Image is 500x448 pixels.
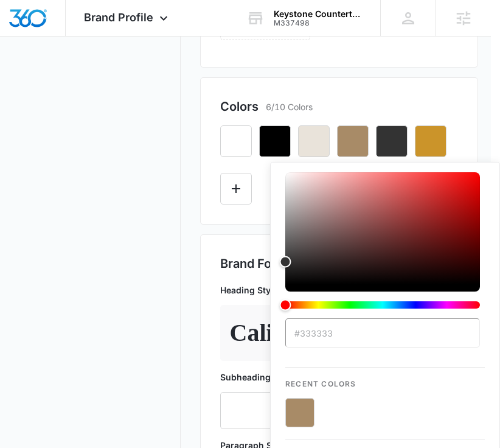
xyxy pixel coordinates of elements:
div: account id [274,19,363,27]
h2: Brand Fonts [220,254,459,273]
input: color-picker-input [285,318,480,348]
p: 6/10 Colors [266,100,313,113]
p: Subheading Style [220,371,342,383]
button: Edit Color [220,173,252,205]
p: Heading Style [220,284,454,296]
h2: Colors [220,97,259,116]
div: color-picker [285,172,480,318]
p: Recent Colors [285,368,485,390]
div: Hue [285,301,480,309]
div: Color [285,172,480,284]
p: Calisto MT - Bold [230,315,403,351]
div: account name [274,9,363,19]
span: Brand Profile [84,11,153,24]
